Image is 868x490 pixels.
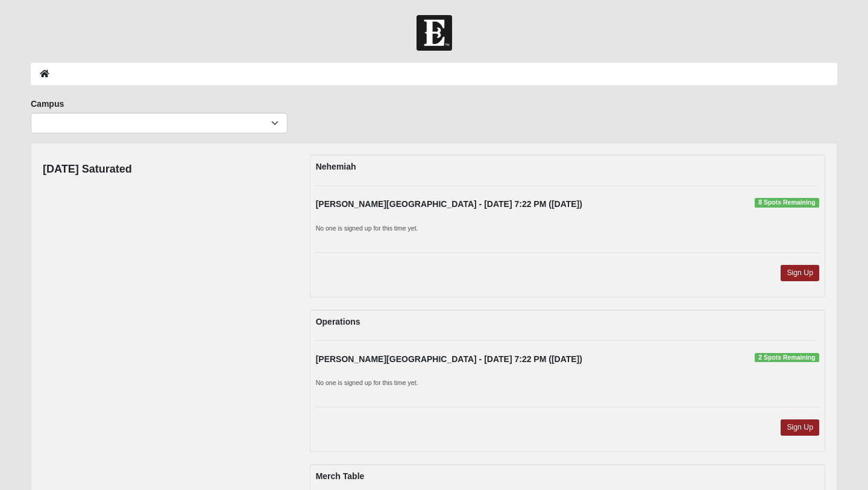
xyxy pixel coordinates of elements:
[43,163,132,176] h4: [DATE] Saturated
[781,265,819,281] a: Sign Up
[316,354,582,364] strong: [PERSON_NAME][GEOGRAPHIC_DATA] - [DATE] 7:22 PM ([DATE])
[316,317,360,326] strong: Operations
[316,379,418,386] small: No one is signed up for this time yet.
[316,471,365,481] strong: Merch Table
[417,15,452,51] img: Church of Eleven22 Logo
[316,224,418,232] small: No one is signed up for this time yet.
[31,98,64,110] label: Campus
[781,419,819,436] a: Sign Up
[755,198,819,208] span: 8 Spots Remaining
[316,199,582,209] strong: [PERSON_NAME][GEOGRAPHIC_DATA] - [DATE] 7:22 PM ([DATE])
[316,162,356,171] strong: Nehemiah
[755,353,819,363] span: 2 Spots Remaining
